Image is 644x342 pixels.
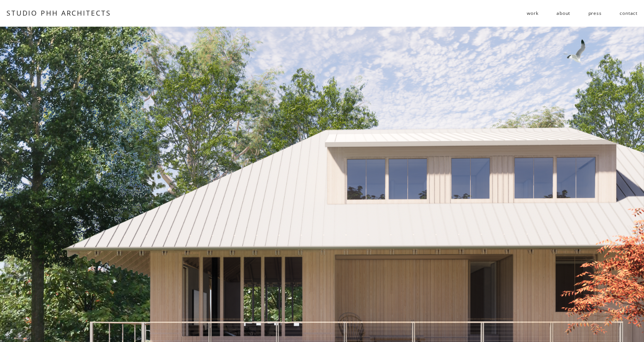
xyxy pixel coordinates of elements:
a: folder dropdown [527,7,538,19]
a: contact [620,7,638,19]
span: work [527,8,538,19]
a: press [588,7,602,19]
a: STUDIO PHH ARCHITECTS [6,8,111,18]
a: about [556,7,570,19]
